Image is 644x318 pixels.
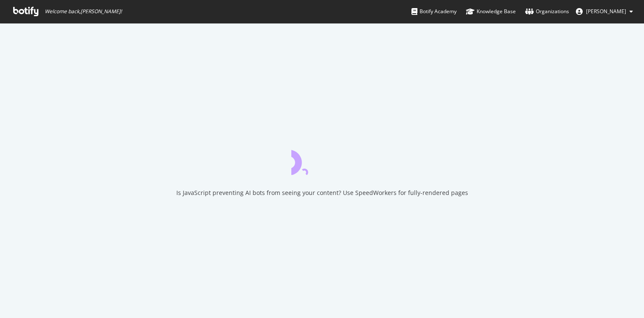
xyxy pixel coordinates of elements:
[291,144,353,175] div: animation
[525,7,569,16] div: Organizations
[586,8,626,15] span: Georgie Phillips
[569,5,640,18] button: [PERSON_NAME]
[466,7,516,16] div: Knowledge Base
[45,8,122,15] span: Welcome back, [PERSON_NAME] !
[411,7,457,16] div: Botify Academy
[176,189,468,197] div: Is JavaScript preventing AI bots from seeing your content? Use SpeedWorkers for fully-rendered pages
